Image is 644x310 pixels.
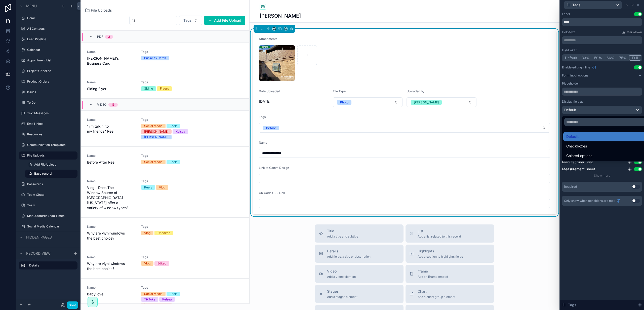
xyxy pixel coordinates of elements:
label: Team [27,203,74,207]
span: File Type [333,89,346,93]
span: Attachments [259,37,277,41]
span: List [418,228,461,234]
label: Details [29,263,73,267]
a: NameBefore After ReelTagsSocial MediaReels [81,147,249,172]
div: Reels [170,124,177,128]
span: Tags [141,154,189,158]
div: TikToks [144,297,155,302]
span: Tags [141,118,189,122]
span: [PERSON_NAME]'s Business Card [87,56,135,66]
span: Add a title and subtitle [327,235,358,239]
label: Social Media Calendar [27,224,74,228]
a: NameSiding FlyerTagsSidingFlyers [81,73,249,99]
span: Video [327,269,356,274]
a: Name"i'm talkin' to my friends" ReelTagsSocial MediaReels[PERSON_NAME]Kelsea[PERSON_NAME] [81,111,249,147]
div: [PERSON_NAME] [144,129,169,134]
label: Team Chats [27,193,74,197]
div: 2 [108,35,110,39]
span: Vlog - Does The Window Source of [GEOGRAPHIC_DATA][US_STATE] offer a variety of window types? [87,185,135,210]
label: Product Orders [27,80,74,84]
div: Reels [170,160,177,164]
div: 16 [111,103,115,107]
a: Add File Upload [204,16,245,25]
div: Reels [170,292,177,296]
div: Reels [144,185,152,190]
span: QR Code URL Link [259,191,285,195]
label: Resources [27,132,74,136]
a: Add File Upload [25,161,77,169]
a: All Contacts [27,27,74,31]
span: Name [87,50,135,54]
button: ChartAdd a chart group element [406,285,494,303]
span: Menu [26,4,37,9]
span: Tags [183,18,192,23]
button: Done [67,301,78,309]
span: Name [87,286,135,290]
label: To Do [27,101,74,105]
a: NameWhy are viynl windows the best choice?TagsVlogUnedited [81,218,249,248]
a: NameVlog - Does The Window Source of [GEOGRAPHIC_DATA][US_STATE] offer a variety of window types?... [81,172,249,218]
span: File Uploads [91,8,112,13]
a: Issues [27,90,74,94]
div: Edited [157,261,166,266]
span: Hidden pages [26,235,52,240]
label: Appointment List [27,58,74,62]
div: [PERSON_NAME] [144,135,169,139]
span: Video [97,103,106,107]
span: Add a chart group element [418,295,455,299]
span: Add a stages element [327,295,357,299]
span: Tags [141,286,189,290]
span: Default [566,134,579,140]
div: [PERSON_NAME] [144,303,169,307]
span: Add a video element [327,275,356,279]
span: "i'm talkin' to my friends" Reel [87,124,135,134]
a: File Uploads [85,8,112,13]
label: Communication Templates [27,143,74,147]
span: Add an iframe embed [418,275,448,279]
span: Date Uploaded [259,89,280,93]
span: Tags [141,179,189,183]
div: Social Media [144,292,163,296]
span: Add a list related to this record [418,235,461,239]
span: Name [87,225,135,229]
span: Title [327,228,358,234]
div: Photo [340,100,348,105]
span: Stages [327,289,357,294]
span: Why are viynl windows the best choice? [87,261,135,271]
div: [PERSON_NAME] [414,100,439,105]
label: Calendar [27,48,74,52]
a: NameWhy are viynl windows the best choice?TagsVlogEdited [81,248,249,279]
label: Lead Pipeline [27,37,74,41]
button: ListAdd a list related to this record [406,224,494,243]
button: Select Button [407,97,476,107]
span: Base record [34,172,52,176]
button: StagesAdd a stages element [315,285,404,303]
span: Colored options [566,153,592,159]
span: Tags [141,225,189,229]
div: Vlog [159,185,165,190]
span: Name [87,118,135,122]
button: Unselect BEFORE [263,125,279,130]
a: Name[PERSON_NAME]'s Business CardTagsBusiness Cards [81,43,249,73]
button: VideoAdd a video element [315,265,404,283]
div: Social Media [144,160,163,164]
span: baby love [87,292,135,297]
a: Text Messages [27,111,74,115]
label: File Uploads [27,153,74,158]
label: Manufacturer Lead Times [27,214,74,218]
label: Passwords [27,182,74,186]
label: Projects Pipeline [27,69,74,73]
a: Home [27,16,74,20]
